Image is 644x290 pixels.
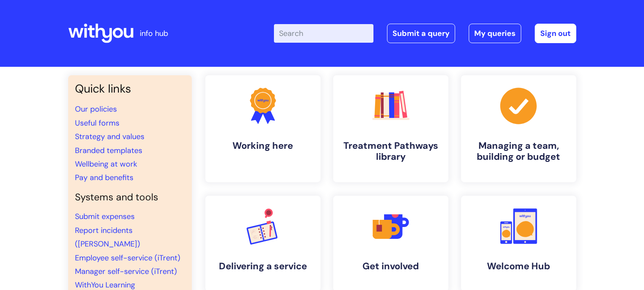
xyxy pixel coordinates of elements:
h4: Welcome Hub [468,261,569,272]
a: Submit expenses [75,211,135,222]
a: Strategy and values [75,131,144,142]
a: Sign out [535,24,576,43]
a: My queries [469,24,521,43]
a: Pay and benefits [75,172,133,183]
h4: Treatment Pathways library [340,140,442,163]
h4: Working here [212,140,314,151]
input: Search [274,24,373,43]
h4: Delivering a service [212,261,314,272]
a: Working here [205,75,321,182]
div: | - [274,24,576,43]
p: info hub [140,27,168,40]
h3: Quick links [75,82,185,96]
a: Employee self-service (iTrent) [75,253,180,263]
h4: Managing a team, building or budget [468,140,569,163]
a: Branded templates [75,145,142,156]
a: Manager self-service (iTrent) [75,266,177,276]
a: Treatment Pathways library [333,75,448,182]
a: Managing a team, building or budget [461,75,576,182]
a: Our policies [75,104,117,114]
h4: Get involved [340,261,442,272]
a: Submit a query [387,24,455,43]
a: Report incidents ([PERSON_NAME]) [75,225,140,249]
a: Wellbeing at work [75,159,137,169]
h4: Systems and tools [75,192,185,203]
a: WithYou Learning [75,280,135,290]
a: Useful forms [75,118,119,128]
